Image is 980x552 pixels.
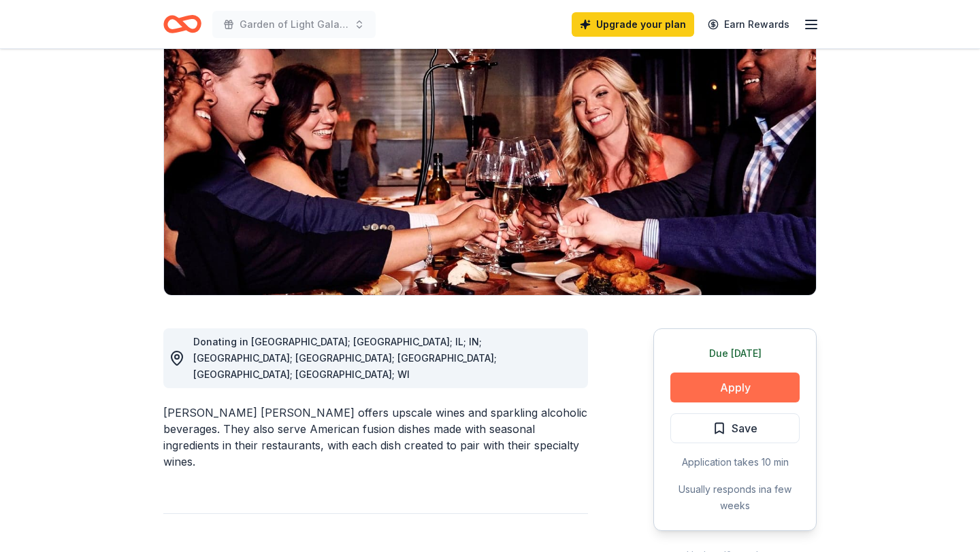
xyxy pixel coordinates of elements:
[732,419,757,437] span: Save
[163,8,201,40] a: Home
[670,413,800,443] button: Save
[572,12,694,37] a: Upgrade your plan
[670,481,800,514] div: Usually responds in a few weeks
[164,35,816,295] img: Image for Cooper's Hawk Winery and Restaurants
[670,454,800,470] div: Application takes 10 min
[240,16,348,33] span: Garden of Light Gala & Auction
[700,12,798,37] a: Earn Rewards
[163,404,588,470] div: [PERSON_NAME] [PERSON_NAME] offers upscale wines and sparkling alcoholic beverages. They also ser...
[670,345,800,362] div: Due [DATE]
[212,11,376,38] button: Garden of Light Gala & Auction
[193,336,497,380] span: Donating in [GEOGRAPHIC_DATA]; [GEOGRAPHIC_DATA]; IL; IN; [GEOGRAPHIC_DATA]; [GEOGRAPHIC_DATA]; [...
[670,373,800,402] button: Apply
